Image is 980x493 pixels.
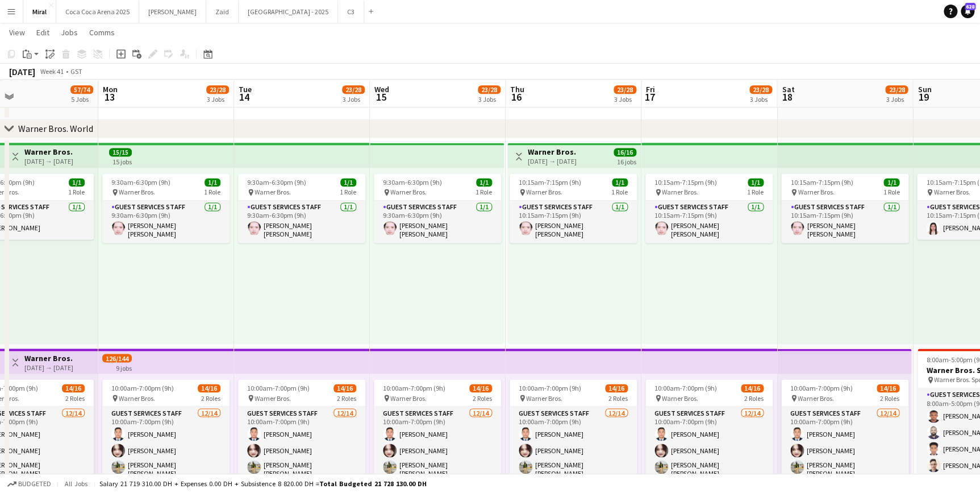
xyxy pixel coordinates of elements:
span: 1/1 [883,178,899,187]
div: [DATE] → [DATE] [528,157,577,165]
button: Budgeted [6,478,53,490]
span: 1/1 [612,178,628,187]
button: [GEOGRAPHIC_DATA] - 2025 [239,1,338,23]
span: Mon [103,84,118,94]
div: [DATE] → [DATE] [24,157,73,165]
span: 23/28 [749,85,772,94]
h3: Warner Bros. [528,147,577,157]
span: 23/28 [614,85,636,94]
button: Coca Coca Arena 2025 [56,1,139,23]
span: Fri [646,84,655,94]
span: Warner Bros. [390,188,427,196]
span: Warner Bros. [662,393,698,402]
app-job-card: 9:30am-6:30pm (9h)1/1 Warner Bros.1 RoleGuest Services Staff1/19:30am-6:30pm (9h)[PERSON_NAME] [P... [238,173,365,243]
span: 2 Roles [473,393,492,402]
div: 3 Jobs [750,95,772,103]
span: 18 [780,90,794,103]
span: 13 [101,90,118,103]
div: 3 Jobs [886,95,907,103]
span: 16/16 [614,148,636,156]
span: 16 [508,90,524,103]
app-job-card: 9:30am-6:30pm (9h)1/1 Warner Bros.1 RoleGuest Services Staff1/19:30am-6:30pm (9h)[PERSON_NAME] [P... [374,173,501,243]
span: Warner Bros. [255,393,291,402]
app-card-role: Guest Services Staff1/110:15am-7:15pm (9h)[PERSON_NAME] [PERSON_NAME] [645,201,773,243]
app-card-role: Guest Services Staff1/19:30am-6:30pm (9h)[PERSON_NAME] [PERSON_NAME] [374,201,501,243]
div: 15 jobs [112,156,132,166]
span: Sat [782,84,794,94]
a: View [5,25,30,40]
span: 17 [644,90,655,103]
div: 3 Jobs [343,95,364,103]
button: Zaid [206,1,239,23]
a: Comms [85,25,119,40]
h3: Warner Bros. [24,353,73,363]
span: 2 Roles [880,393,899,402]
div: 5 Jobs [71,95,93,103]
div: 3 Jobs [614,95,636,103]
span: Week 41 [37,67,66,76]
span: Warner Bros. [255,188,291,196]
span: 10:00am-7:00pm (9h) [519,384,581,392]
span: 2 Roles [608,393,628,402]
app-job-card: 9:30am-6:30pm (9h)1/1 Warner Bros.1 RoleGuest Services Staff1/19:30am-6:30pm (9h)[PERSON_NAME] [P... [102,173,230,243]
span: 14/16 [741,384,764,392]
a: Edit [32,25,54,40]
span: 14/16 [469,384,492,392]
span: Warner Bros. [119,393,155,402]
span: 1 Role [747,188,764,196]
span: 15/15 [109,148,132,156]
span: 2 Roles [337,393,356,402]
div: 3 Jobs [478,95,500,103]
span: 10:00am-7:00pm (9h) [111,384,174,392]
div: 16 jobs [617,156,636,166]
span: 1 Role [883,188,899,196]
div: [DATE] [9,66,35,77]
span: View [9,27,25,38]
span: Thu [510,84,524,94]
span: 10:00am-7:00pm (9h) [383,384,445,392]
span: 10:15am-7:15pm (9h) [519,178,581,187]
span: 57/74 [70,85,93,94]
div: 3 Jobs [207,95,228,103]
span: 23/28 [206,85,229,94]
span: 14/16 [605,384,628,392]
span: 1/1 [340,178,356,187]
span: Edit [36,27,49,38]
span: 1 Role [611,188,628,196]
span: Sun [918,84,931,94]
span: Wed [374,84,389,94]
app-job-card: 10:15am-7:15pm (9h)1/1 Warner Bros.1 RoleGuest Services Staff1/110:15am-7:15pm (9h)[PERSON_NAME] ... [781,173,908,243]
span: Warner Bros. [119,188,155,196]
span: 9:30am-6:30pm (9h) [383,178,442,187]
span: Total Budgeted 21 728 130.00 DH [319,479,427,488]
span: Warner Bros. [526,188,562,196]
span: 1 Role [340,188,356,196]
span: 9:30am-6:30pm (9h) [247,178,306,187]
span: 126/144 [102,354,132,362]
button: C3 [338,1,364,23]
span: Warner Bros. [933,188,970,196]
span: 2 Roles [201,393,220,402]
span: 10:15am-7:15pm (9h) [654,178,717,187]
span: 14/16 [62,384,85,392]
span: 1 Role [204,188,220,196]
span: 10:00am-7:00pm (9h) [654,384,717,392]
span: 23/28 [342,85,365,94]
span: 1/1 [205,178,220,187]
app-card-role: Guest Services Staff1/110:15am-7:15pm (9h)[PERSON_NAME] [PERSON_NAME] [510,201,637,243]
span: 2 Roles [65,393,85,402]
span: 628 [965,3,975,10]
div: Warner Bros. World [18,123,93,134]
span: All jobs [62,479,90,488]
app-card-role: Guest Services Staff1/110:15am-7:15pm (9h)[PERSON_NAME] [PERSON_NAME] [781,201,908,243]
span: 1 Role [68,188,85,196]
span: 1 Role [476,188,492,196]
span: 19 [916,90,931,103]
span: 14/16 [198,384,220,392]
span: Budgeted [18,480,51,488]
app-job-card: 10:15am-7:15pm (9h)1/1 Warner Bros.1 RoleGuest Services Staff1/110:15am-7:15pm (9h)[PERSON_NAME] ... [645,173,773,243]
